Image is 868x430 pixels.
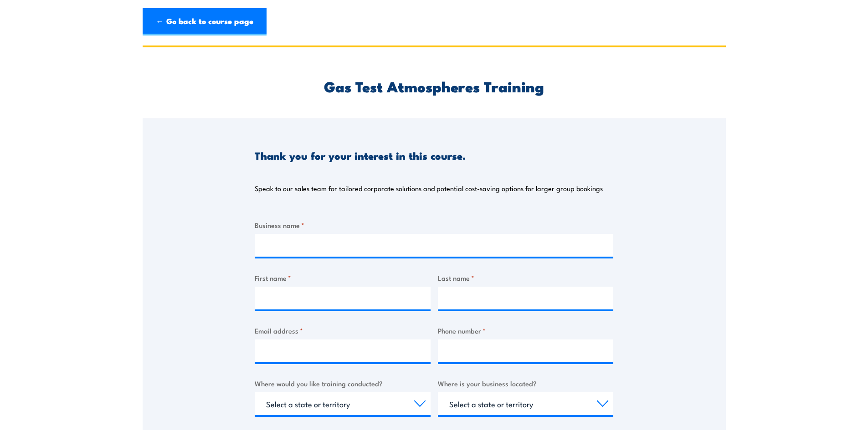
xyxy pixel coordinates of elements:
label: Where would you like training conducted? [255,378,431,389]
label: Email address [255,325,431,336]
label: First name [255,273,431,283]
p: Speak to our sales team for tailored corporate solutions and potential cost-saving options for la... [255,184,603,193]
a: ← Go back to course page [143,8,267,35]
label: Where is your business located? [438,378,614,389]
label: Phone number [438,325,614,336]
h3: Thank you for your interest in this course. [255,150,466,161]
h2: Gas Test Atmospheres Training [255,80,613,92]
label: Business name [255,220,613,230]
label: Last name [438,273,614,283]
